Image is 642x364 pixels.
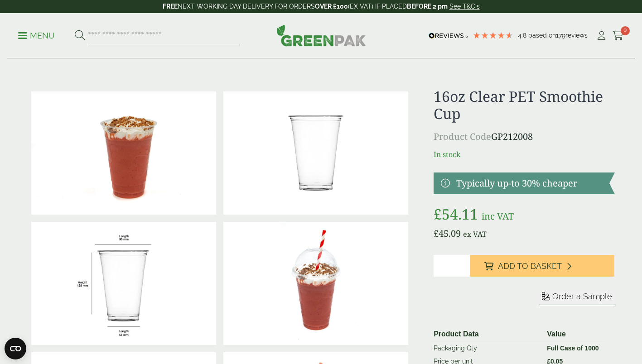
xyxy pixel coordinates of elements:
[430,341,543,355] td: Packaging Qty
[621,26,630,35] span: 0
[434,204,442,224] span: £
[18,30,55,41] p: Menu
[613,31,624,40] i: Cart
[407,3,448,10] strong: BEFORE 2 pm
[5,338,26,359] button: Open CMP widget
[596,31,607,40] i: My Account
[430,327,543,342] th: Product Data
[434,130,491,143] span: Product Code
[547,345,599,352] strong: Full Case of 1000
[315,3,348,10] strong: OVER £100
[565,32,588,39] span: reviews
[498,261,562,271] span: Add to Basket
[482,210,514,222] span: inc VAT
[223,222,408,345] img: 16oz PET Smoothie Cup With Strawberry Milkshake And Cream With Domed Lid And Straw
[163,3,178,10] strong: FREE
[434,227,461,239] bdi: 45.09
[528,32,556,39] span: Based on
[449,3,480,10] a: See T&C's
[613,29,624,43] a: 0
[473,31,513,39] div: 4.78 Stars
[434,149,614,160] p: In stock
[543,327,604,342] th: Value
[552,292,612,301] span: Order a Sample
[18,30,55,39] a: Menu
[434,130,614,144] p: GP212008
[31,222,216,345] img: 16oz Smoothie
[429,33,468,39] img: REVIEWS.io
[276,24,366,46] img: GreenPak Supplies
[556,32,565,39] span: 179
[434,204,478,224] bdi: 54.11
[518,32,528,39] span: 4.8
[31,91,216,215] img: 16oz PET Smoothie Cup With Strawberry Milkshake And Cream
[470,255,614,277] button: Add to Basket
[434,88,614,123] h1: 16oz Clear PET Smoothie Cup
[434,227,439,239] span: £
[463,229,487,239] span: ex VAT
[223,91,408,215] img: 16oz Clear PET Smoothie Cup 0
[539,291,615,305] button: Order a Sample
